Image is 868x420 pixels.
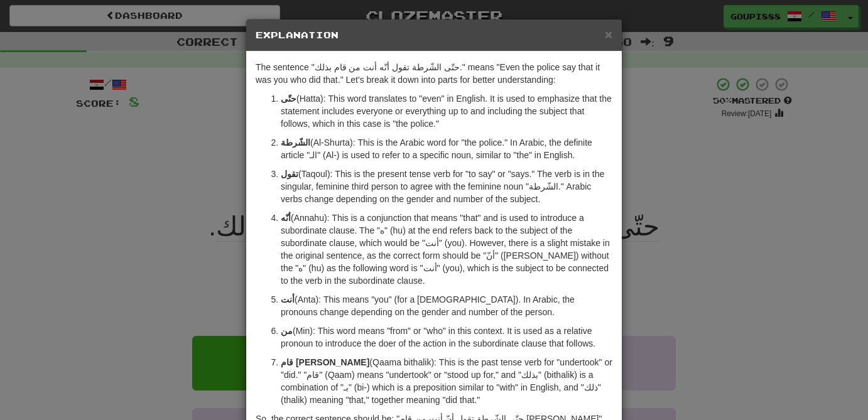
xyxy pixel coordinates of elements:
strong: قام [PERSON_NAME] [281,357,369,367]
p: (Anta): This means "you" (for a [DEMOGRAPHIC_DATA]). In Arabic, the pronouns change depending on ... [281,293,612,318]
p: (Al-Shurta): This is the Arabic word for "the police." In Arabic, the definite article "الـ" (Al-... [281,136,612,161]
p: The sentence "حتّى الشّرطة تقول أنّه أنت من قام بذلك." means "Even the police say that it was you... [256,61,612,86]
span: × [605,27,612,41]
p: (Qaama bithalik): This is the past tense verb for "undertook" or "did." "قام" (Qaam) means "under... [281,356,612,406]
strong: من [281,326,293,336]
p: (Annahu): This is a conjunction that means "that" and is used to introduce a subordinate clause. ... [281,212,612,287]
strong: تقول [281,169,298,179]
strong: الشّرطة [281,137,310,148]
strong: أنت [281,294,295,304]
p: (Taqoul): This is the present tense verb for "to say" or "says." The verb is in the singular, fem... [281,168,612,205]
button: Close [605,28,612,41]
p: (Min): This word means "from" or "who" in this context. It is used as a relative pronoun to intro... [281,325,612,350]
h5: Explanation [256,29,612,41]
strong: حتّى [281,94,296,104]
p: (Hatta): This word translates to "even" in English. It is used to emphasize that the statement in... [281,92,612,130]
strong: أنّه [281,213,291,223]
